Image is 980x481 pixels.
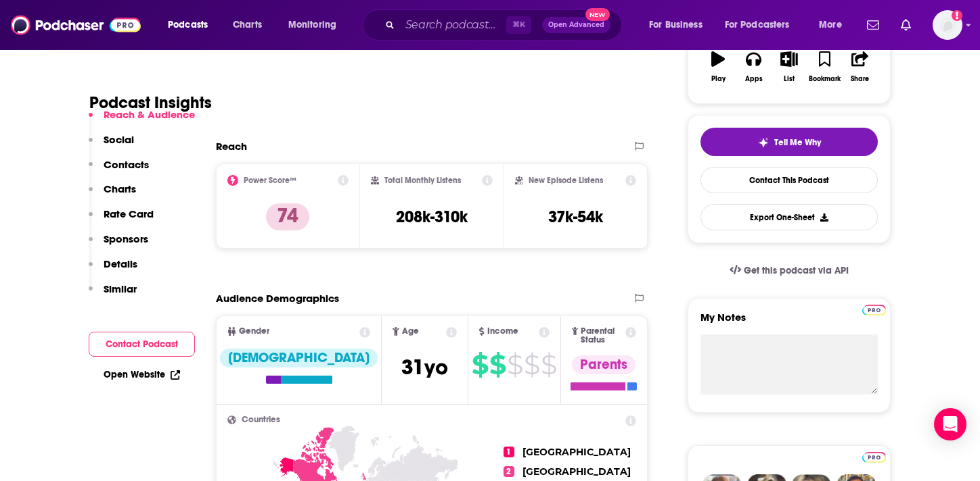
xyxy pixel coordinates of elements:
span: 2 [504,466,514,477]
button: Apps [736,43,771,91]
img: Podchaser - Follow, Share and Rate Podcasts [11,12,141,38]
div: List [784,75,795,83]
img: User Profile [933,10,962,40]
a: Show notifications dropdown [862,14,885,36]
button: Details [89,257,137,282]
a: Pro website [862,303,886,315]
div: [DEMOGRAPHIC_DATA] [220,349,378,368]
button: Contact Podcast [89,332,195,357]
a: Contact This Podcast [700,167,878,193]
a: Open Website [104,369,180,380]
button: tell me why sparkleTell Me Why [700,128,878,156]
span: $ [541,354,556,376]
span: $ [489,354,506,376]
span: Logged in as winmo [933,10,962,40]
button: Charts [89,182,136,207]
button: Rate Card [89,207,154,232]
a: Show notifications dropdown [895,14,916,36]
h1: Podcast Insights [89,93,212,113]
p: Reach & Audience [104,108,195,121]
div: Play [711,75,726,83]
button: open menu [640,14,719,36]
span: Gender [239,327,269,336]
p: Charts [104,182,136,195]
span: More [819,16,842,34]
h3: 37k-54k [548,207,603,227]
p: Similar [104,282,137,295]
h2: New Episode Listens [529,176,603,185]
p: Rate Card [104,207,154,220]
div: Parents [572,355,636,374]
span: $ [472,354,488,376]
span: Monitoring [288,16,336,34]
a: Pro website [862,450,886,463]
button: open menu [279,14,354,36]
span: 31 yo [401,354,448,380]
button: Social [89,133,134,158]
p: 74 [266,203,309,230]
h2: Reach [216,140,247,153]
svg: Add a profile image [952,10,962,21]
div: Apps [745,75,763,83]
span: Age [402,327,419,336]
button: List [772,43,807,91]
div: Share [851,75,869,83]
button: Reach & Audience [89,108,195,133]
span: [GEOGRAPHIC_DATA] [522,446,631,458]
span: [GEOGRAPHIC_DATA] [522,465,631,478]
button: Export One-Sheet [700,204,878,230]
p: Details [104,257,137,270]
div: Bookmark [809,75,841,83]
span: For Podcasters [725,16,790,34]
p: Sponsors [104,232,148,245]
button: open menu [158,14,225,36]
span: Charts [233,16,262,34]
span: $ [524,354,539,376]
a: Get this podcast via API [719,254,860,287]
h2: Power Score™ [244,176,296,185]
span: Get this podcast via API [744,265,849,276]
input: Search podcasts, credits, & more... [400,14,506,36]
button: Bookmark [807,43,842,91]
span: Tell Me Why [774,137,821,148]
span: $ [507,354,522,376]
img: Podchaser Pro [862,452,886,463]
button: Share [843,43,878,91]
button: open menu [716,14,809,36]
span: Parental Status [581,327,623,345]
button: open menu [809,14,859,36]
div: Search podcasts, credits, & more... [376,9,635,41]
h2: Total Monthly Listens [384,176,461,185]
span: Podcasts [168,16,208,34]
h3: 208k-310k [396,207,468,227]
button: Play [700,43,736,91]
a: Charts [224,14,270,36]
div: Open Intercom Messenger [934,408,966,440]
button: Similar [89,282,137,307]
span: 1 [504,447,514,457]
span: Income [487,327,518,336]
button: Sponsors [89,232,148,257]
button: Open AdvancedNew [542,17,610,33]
p: Social [104,133,134,146]
label: My Notes [700,311,878,334]
img: Podchaser Pro [862,305,886,315]
span: New [585,8,610,21]
span: For Business [649,16,703,34]
h2: Audience Demographics [216,292,339,305]
img: tell me why sparkle [758,137,769,148]
button: Show profile menu [933,10,962,40]
span: ⌘ K [506,16,531,34]
span: Open Advanced [548,22,604,28]
p: Contacts [104,158,149,171]
span: Countries [242,415,280,424]
button: Contacts [89,158,149,183]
